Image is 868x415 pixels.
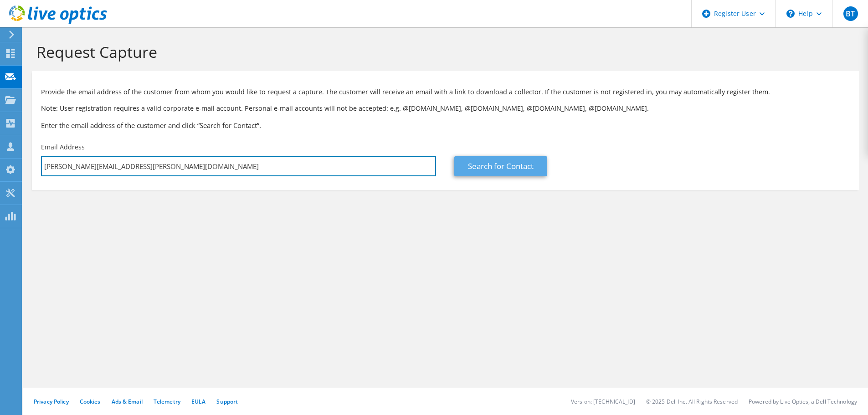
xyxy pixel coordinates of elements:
[41,87,850,97] p: Provide the email address of the customer from whom you would like to request a capture. The cust...
[749,398,857,405] li: Powered by Live Optics, a Dell Technology
[646,398,738,405] li: © 2025 Dell Inc. All Rights Reserved
[41,120,850,130] h3: Enter the email address of the customer and click “Search for Contact”.
[34,398,69,405] a: Privacy Policy
[80,398,101,405] a: Cookies
[41,103,850,113] p: Note: User registration requires a valid corporate e-mail account. Personal e-mail accounts will ...
[191,398,205,405] a: EULA
[154,398,180,405] a: Telemetry
[571,398,635,405] li: Version: [TECHNICAL_ID]
[216,398,238,405] a: Support
[41,143,85,152] label: Email Address
[36,42,850,61] h1: Request Capture
[454,156,547,176] a: Search for Contact
[843,6,858,21] span: BT
[112,398,143,405] a: Ads & Email
[786,10,795,18] svg: \n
